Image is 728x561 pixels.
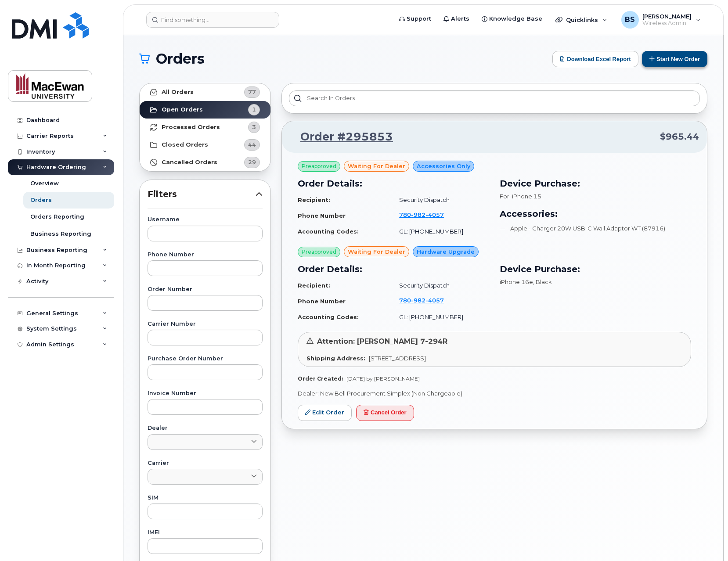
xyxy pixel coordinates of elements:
label: Phone Number [148,252,263,258]
span: 4057 [425,297,444,304]
strong: Open Orders [162,106,203,113]
strong: Accounting Codes: [298,313,359,320]
strong: Order Created: [298,375,343,382]
span: 44 [248,140,256,149]
button: Cancel Order [356,405,414,421]
span: 77 [248,88,256,96]
span: 3 [252,123,256,131]
strong: Cancelled Orders [162,159,217,166]
strong: Phone Number [298,212,346,219]
strong: Phone Number [298,298,346,305]
a: Processed Orders3 [140,119,270,136]
a: Closed Orders44 [140,136,270,154]
strong: Accounting Codes: [298,228,359,235]
input: Search in orders [289,90,700,106]
span: [DATE] by [PERSON_NAME] [346,375,420,382]
p: Dealer: New Bell Procurement Simplex (Non Chargeable) [298,389,691,398]
span: 982 [411,297,425,304]
strong: Closed Orders [162,141,208,148]
h3: Order Details: [298,263,489,276]
span: waiting for dealer [348,162,405,170]
span: 982 [411,211,425,218]
label: Invoice Number [148,391,263,396]
label: IMEI [148,530,263,536]
label: Order Number [148,287,263,292]
span: 1 [252,105,256,114]
h3: Order Details: [298,177,489,190]
a: 7809824057 [399,211,454,218]
span: iPhone 16e [500,278,533,285]
span: 780 [399,297,444,304]
span: Attention: [PERSON_NAME] 7-294R [317,337,447,345]
strong: Processed Orders [162,124,220,131]
a: Order #295853 [290,129,393,145]
strong: Shipping Address: [306,355,365,362]
span: 29 [248,158,256,166]
span: waiting for dealer [348,248,405,256]
span: Filters [148,188,256,201]
span: Preapproved [302,248,336,256]
a: 7809824057 [399,297,454,304]
a: All Orders77 [140,83,270,101]
a: Open Orders1 [140,101,270,119]
span: Orders [156,52,205,65]
span: [STREET_ADDRESS] [369,355,426,362]
span: Hardware Upgrade [417,248,475,256]
span: 4057 [425,211,444,218]
h3: Device Purchase: [500,177,691,190]
button: Download Excel Report [552,51,638,67]
strong: Recipient: [298,282,330,289]
td: Security Dispatch [391,278,489,293]
span: Preapproved [302,162,336,170]
label: SIM [148,495,263,501]
span: $965.44 [660,130,699,143]
td: GL: [PHONE_NUMBER] [391,309,489,325]
strong: All Orders [162,89,194,96]
span: Accessories Only [417,162,470,170]
strong: Recipient: [298,196,330,203]
td: GL: [PHONE_NUMBER] [391,224,489,239]
button: Start New Order [642,51,707,67]
label: Username [148,217,263,223]
label: Carrier Number [148,321,263,327]
span: 780 [399,211,444,218]
label: Dealer [148,425,263,431]
h3: Accessories: [500,207,691,220]
a: Edit Order [298,405,352,421]
span: , Black [533,278,552,285]
span: For: iPhone 15 [500,193,541,200]
td: Security Dispatch [391,192,489,208]
label: Carrier [148,460,263,466]
h3: Device Purchase: [500,263,691,276]
a: Cancelled Orders29 [140,154,270,171]
li: Apple - Charger 20W USB-C Wall Adaptor WT (87916) [500,224,691,233]
label: Purchase Order Number [148,356,263,362]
